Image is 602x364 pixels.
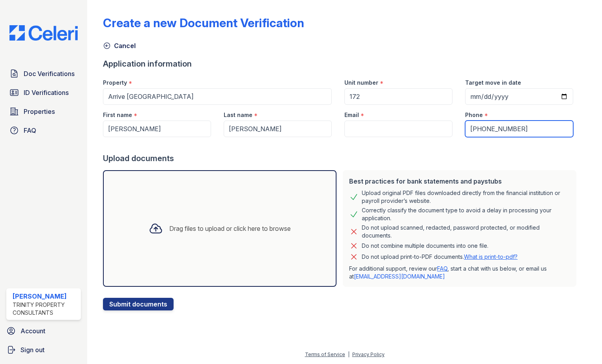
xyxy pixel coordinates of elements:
a: Terms of Service [305,351,345,357]
a: Account [3,323,84,339]
a: Properties [6,104,81,119]
div: Create a new Document Verification [103,16,304,30]
label: Unit number [344,79,378,87]
div: Best practices for bank statements and paystubs [349,176,570,186]
img: CE_Logo_Blue-a8612792a0a2168367f1c8372b55b34899dd931a85d93a1a3d3e32e68fde9ad4.png [3,25,84,41]
div: Upload documents [103,153,580,164]
div: [PERSON_NAME] [13,292,78,301]
p: Do not upload print-to-PDF documents. [362,253,518,261]
span: Sign out [21,345,45,355]
div: Do not combine multiple documents into one file. [362,241,488,251]
a: Cancel [103,41,136,50]
a: Privacy Policy [352,351,385,357]
div: Do not upload scanned, redacted, password protected, or modified documents. [362,224,570,240]
span: ID Verifications [24,88,69,97]
div: Application information [103,58,580,69]
button: Submit documents [103,298,174,310]
label: Target move in date [465,79,521,87]
div: Drag files to upload or click here to browse [169,224,291,233]
label: Phone [465,111,483,119]
a: Sign out [3,342,84,358]
span: Account [21,326,45,336]
p: For additional support, review our , start a chat with us below, or email us at [349,265,570,280]
a: FAQ [437,265,447,272]
a: ID Verifications [6,85,81,100]
a: FAQ [6,123,81,138]
div: Upload original PDF files downloaded directly from the financial institution or payroll provider’... [362,189,570,205]
div: | [348,351,350,357]
a: What is print-to-pdf? [464,253,518,260]
a: [EMAIL_ADDRESS][DOMAIN_NAME] [354,273,445,280]
a: Doc Verifications [6,66,81,82]
div: Correctly classify the document type to avoid a delay in processing your application. [362,206,570,222]
span: Properties [24,107,55,116]
div: Trinity Property Consultants [13,301,78,317]
label: Last name [224,111,252,119]
label: First name [103,111,132,119]
span: Doc Verifications [24,69,75,78]
label: Property [103,79,127,87]
label: Email [344,111,359,119]
span: FAQ [24,126,36,135]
